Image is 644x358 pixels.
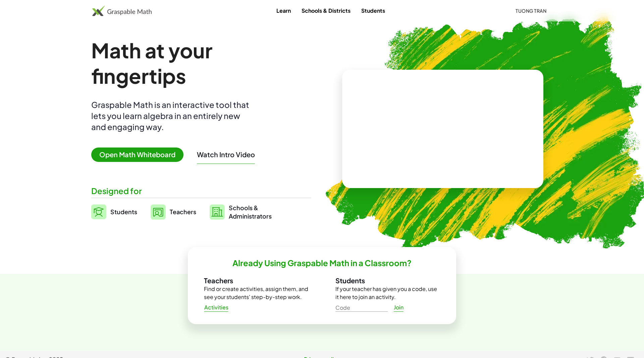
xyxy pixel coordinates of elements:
a: Students [356,4,390,17]
a: Activities [199,301,234,313]
span: tuong tran [516,8,546,14]
a: Schools &Administrators [210,203,272,220]
span: Schools & Administrators [229,203,272,220]
h3: Students [335,276,440,285]
button: tuong tran [510,5,552,17]
h2: Already Using Graspable Math in a Classroom? [232,258,412,268]
img: svg%3e [210,204,225,220]
div: Designed for [91,185,311,196]
a: Students [91,203,137,220]
video: What is this? This is dynamic math notation. Dynamic math notation plays a central role in how Gr... [392,104,493,154]
h3: Teachers [204,276,309,285]
span: Join [393,304,404,311]
div: Graspable Math is an interactive tool that lets you learn algebra in an entirely new and engaging... [91,99,252,132]
a: Learn [271,4,296,17]
img: svg%3e [151,204,166,220]
a: Join [388,301,409,313]
a: Open Math Whiteboard [91,152,189,159]
a: Teachers [151,203,196,220]
a: Schools & Districts [296,4,356,17]
h1: Math at your fingertips [91,38,305,88]
span: Open Math Whiteboard [91,147,183,162]
p: Find or create activities, assign them, and see your students' step-by-step work. [204,285,309,301]
img: svg%3e [91,204,106,219]
span: Students [110,208,137,216]
span: Activities [204,304,228,311]
p: If your teacher has given you a code, use it here to join an activity. [335,285,440,301]
span: Teachers [170,208,196,216]
button: Watch Intro Video [197,150,255,159]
